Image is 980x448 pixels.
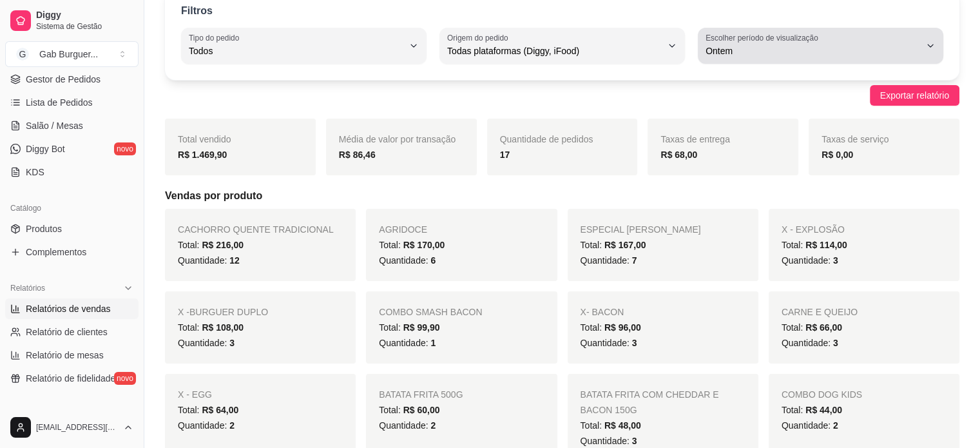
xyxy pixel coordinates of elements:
[26,142,65,155] span: Diggy Bot
[430,420,436,431] span: 2
[189,32,244,43] label: Tipo do pedido
[880,88,949,102] span: Exportar relatório
[39,48,98,61] div: Gab Burguer ...
[5,322,139,342] a: Relatório de clientes
[805,240,847,250] span: R$ 114,00
[439,28,685,64] button: Origem do pedidoTodas plataformas (Diggy, iFood)
[379,255,436,266] span: Quantidade:
[379,322,439,333] span: Total:
[632,338,637,348] span: 3
[178,405,238,415] span: Total:
[5,345,139,365] a: Relatório de mesas
[181,3,213,19] p: Filtros
[26,302,111,315] span: Relatórios de vendas
[604,420,641,431] span: R$ 48,00
[5,69,139,90] a: Gestor de Pedidos
[26,372,115,385] span: Relatório de fidelidade
[5,92,139,113] a: Lista de Pedidos
[178,240,244,250] span: Total:
[581,420,641,431] span: Total:
[447,32,512,43] label: Origem do pedido
[833,255,838,266] span: 3
[26,96,93,109] span: Lista de Pedidos
[5,404,139,425] div: Gerenciar
[178,389,212,400] span: X - EGG
[500,134,593,144] span: Quantidade de pedidos
[805,322,842,333] span: R$ 66,00
[36,422,118,433] span: [EMAIL_ADDRESS][DOMAIN_NAME]
[5,41,139,67] button: Select a team
[202,405,238,415] span: R$ 64,00
[821,134,889,144] span: Taxas de serviço
[379,240,445,250] span: Total:
[632,436,637,446] span: 3
[26,166,44,179] span: KDS
[581,338,637,348] span: Quantidade:
[632,255,637,266] span: 7
[26,119,83,132] span: Salão / Mesas
[178,338,235,348] span: Quantidade:
[339,134,456,144] span: Média de valor por transação
[178,307,268,317] span: X -BURGUER DUPLO
[782,420,838,431] span: Quantidade:
[5,412,139,443] button: [EMAIL_ADDRESS][DOMAIN_NAME]
[5,115,139,136] a: Salão / Mesas
[782,322,842,333] span: Total:
[706,44,920,57] span: Ontem
[660,150,697,160] strong: R$ 68,00
[229,420,235,431] span: 2
[782,255,838,266] span: Quantidade:
[581,240,646,250] span: Total:
[604,240,646,250] span: R$ 167,00
[189,44,403,57] span: Todos
[10,283,45,293] span: Relatórios
[782,338,838,348] span: Quantidade:
[706,32,822,43] label: Escolher período de visualização
[202,322,244,333] span: R$ 108,00
[36,21,133,32] span: Sistema de Gestão
[202,240,244,250] span: R$ 216,00
[379,389,463,400] span: BATATA FRITA 500G
[26,326,108,338] span: Relatório de clientes
[430,255,436,266] span: 6
[178,322,244,333] span: Total:
[379,420,436,431] span: Quantidade:
[403,405,440,415] span: R$ 60,00
[581,224,701,235] span: ESPECIAL [PERSON_NAME]
[782,240,847,250] span: Total:
[660,134,729,144] span: Taxas de entrega
[379,338,436,348] span: Quantidade:
[581,389,719,415] span: BATATA FRITA COM CHEDDAR E BACON 150G
[581,322,641,333] span: Total:
[581,307,624,317] span: X- BACON
[5,368,139,389] a: Relatório de fidelidadenovo
[782,224,845,235] span: X - EXPLOSÃO
[782,389,862,400] span: COMBO DOG KIDS
[26,73,101,86] span: Gestor de Pedidos
[26,246,86,258] span: Complementos
[870,85,959,106] button: Exportar relatório
[833,420,838,431] span: 2
[178,134,231,144] span: Total vendido
[430,338,436,348] span: 1
[16,48,29,61] span: G
[403,322,440,333] span: R$ 99,90
[229,255,240,266] span: 12
[581,436,637,446] span: Quantidade:
[178,224,334,235] span: CACHORRO QUENTE TRADICIONAL
[833,338,838,348] span: 3
[379,307,482,317] span: COMBO SMASH BACON
[181,28,427,64] button: Tipo do pedidoTodos
[782,307,858,317] span: CARNE E QUEIJO
[36,10,133,21] span: Diggy
[698,28,943,64] button: Escolher período de visualizaçãoOntem
[5,219,139,239] a: Produtos
[379,405,439,415] span: Total:
[5,298,139,319] a: Relatórios de vendas
[821,150,853,160] strong: R$ 0,00
[165,188,959,204] h5: Vendas por produto
[5,139,139,159] a: Diggy Botnovo
[5,242,139,262] a: Complementos
[26,222,62,235] span: Produtos
[447,44,662,57] span: Todas plataformas (Diggy, iFood)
